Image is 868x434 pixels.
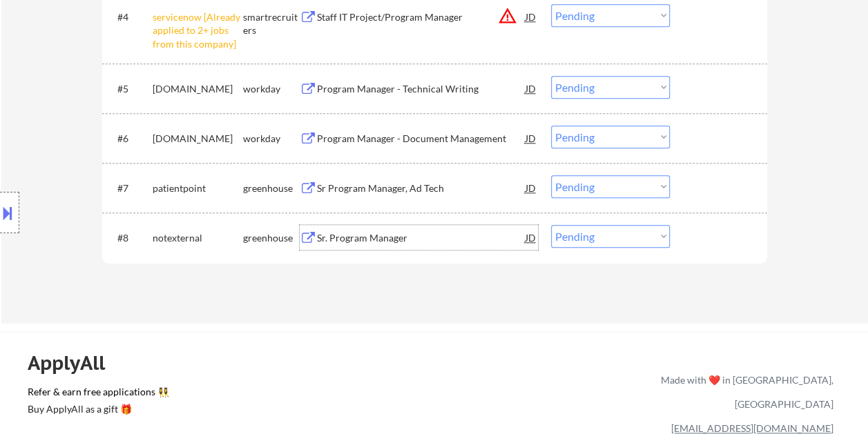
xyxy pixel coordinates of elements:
button: warning_amber [498,6,517,26]
div: servicenow [Already applied to 2+ jobs from this company] [153,10,243,51]
div: Program Manager - Document Management [317,132,525,146]
div: greenhouse [243,181,300,195]
div: #5 [117,82,142,96]
div: Sr Program Manager, Ad Tech [317,181,525,195]
div: #4 [117,10,142,24]
div: JD [524,76,538,101]
a: Buy ApplyAll as a gift 🎁 [28,402,166,419]
div: JD [524,4,538,29]
div: ApplyAll [28,351,121,375]
div: Program Manager - Technical Writing [317,82,525,96]
div: [DOMAIN_NAME] [153,82,243,96]
div: workday [243,82,300,96]
div: smartrecruiters [243,10,300,37]
div: Staff IT Project/Program Manager [317,10,525,24]
div: Made with ❤️ in [GEOGRAPHIC_DATA], [GEOGRAPHIC_DATA] [655,368,833,416]
a: [EMAIL_ADDRESS][DOMAIN_NAME] [671,422,833,434]
div: JD [524,225,538,250]
div: workday [243,132,300,146]
a: Refer & earn free applications 👯‍♀️ [28,387,372,402]
div: JD [524,175,538,200]
div: Sr. Program Manager [317,231,525,245]
div: Buy ApplyAll as a gift 🎁 [28,404,166,414]
div: JD [524,126,538,150]
div: greenhouse [243,231,300,245]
